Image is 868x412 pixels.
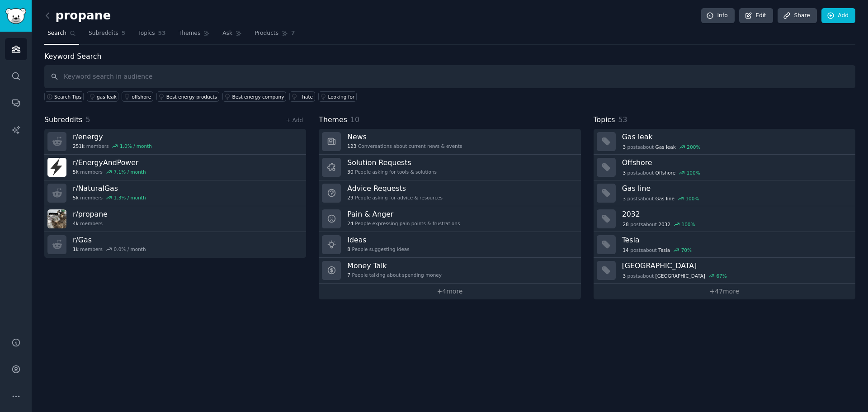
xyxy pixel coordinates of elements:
[44,232,306,258] a: r/Gas1kmembers0.0% / month
[122,91,153,102] a: offshore
[701,8,735,24] a: Info
[347,158,437,167] h3: Solution Requests
[255,29,278,38] span: Products
[656,195,675,202] span: Gas line
[319,114,347,126] span: Themes
[319,232,580,258] a: Ideas8People suggesting ideas
[299,94,313,100] div: I hate
[685,195,699,202] div: 100 %
[44,9,111,23] h2: propane
[594,206,855,232] a: 203228postsabout2032100%
[622,194,700,203] div: post s about
[44,114,83,126] span: Subreddits
[114,194,146,201] div: 1.3 % / month
[158,29,166,38] span: 53
[318,91,357,102] a: Looking for
[97,94,117,100] div: gas leak
[681,247,692,253] div: 70 %
[114,246,146,252] div: 0.0 % / month
[54,94,82,100] span: Search Tips
[291,29,295,38] span: 7
[73,246,79,252] span: 1k
[319,129,580,155] a: News123Conversations about current news & events
[47,158,66,177] img: EnergyAndPower
[87,91,118,102] a: gas leak
[222,91,286,102] a: Best energy company
[347,272,350,278] span: 7
[623,195,626,202] span: 3
[86,115,90,124] span: 5
[681,221,695,227] div: 100 %
[716,273,726,279] div: 67 %
[347,169,353,175] span: 30
[623,144,626,150] span: 3
[132,94,151,100] div: offshore
[658,247,670,253] span: Tesla
[347,246,409,252] div: People suggesting ideas
[594,284,855,299] a: +47more
[73,184,146,193] h3: r/ NaturalGas
[138,29,155,38] span: Topics
[622,220,696,228] div: post s about
[73,235,146,245] h3: r/ Gas
[5,8,26,24] img: GummySearch logo
[594,129,855,155] a: Gas leak3postsaboutGas leak200%
[251,26,298,45] a: Products7
[347,220,353,227] span: 24
[166,94,217,100] div: Best energy products
[347,235,409,245] h3: Ideas
[44,180,306,206] a: r/NaturalGas5kmembers1.3% / month
[135,26,169,45] a: Topics53
[347,209,460,219] h3: Pain & Anger
[622,158,849,167] h3: Offshore
[623,273,626,279] span: 3
[85,26,128,45] a: Subreddits5
[687,170,700,176] div: 100 %
[347,169,437,175] div: People asking for tools & solutions
[89,29,118,38] span: Subreddits
[347,194,353,201] span: 29
[622,184,849,193] h3: Gas line
[73,143,152,149] div: members
[656,273,705,279] span: [GEOGRAPHIC_DATA]
[175,26,213,45] a: Themes
[658,221,670,227] span: 2032
[44,65,855,88] input: Keyword search in audience
[347,132,462,142] h3: News
[622,246,693,254] div: post s about
[594,155,855,180] a: Offshore3postsaboutOffshore100%
[656,144,676,150] span: Gas leak
[622,143,701,151] div: post s about
[347,143,356,149] span: 123
[622,209,849,219] h3: 2032
[120,143,152,149] div: 1.0 % / month
[73,194,79,201] span: 5k
[319,206,580,232] a: Pain & Anger24People expressing pain points & frustrations
[73,220,108,227] div: members
[821,8,855,24] a: Add
[156,91,219,102] a: Best energy products
[347,272,442,278] div: People talking about spending money
[347,184,443,193] h3: Advice Requests
[347,143,462,149] div: Conversations about current news & events
[623,170,626,176] span: 3
[44,206,306,232] a: r/propane4kmembers
[328,94,355,100] div: Looking for
[622,261,849,270] h3: [GEOGRAPHIC_DATA]
[319,180,580,206] a: Advice Requests29People asking for advice & resources
[594,180,855,206] a: Gas line3postsaboutGas line100%
[73,158,146,167] h3: r/ EnergyAndPower
[622,169,701,177] div: post s about
[73,143,85,149] span: 251k
[623,221,628,227] span: 28
[594,232,855,258] a: Tesla14postsaboutTesla70%
[232,94,284,100] div: Best energy company
[44,26,79,45] a: Search
[319,284,580,299] a: +4more
[122,29,126,38] span: 5
[114,169,146,175] div: 7.1 % / month
[73,209,108,219] h3: r/ propane
[656,170,676,176] span: Offshore
[347,194,443,201] div: People asking for advice & resources
[350,115,359,124] span: 10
